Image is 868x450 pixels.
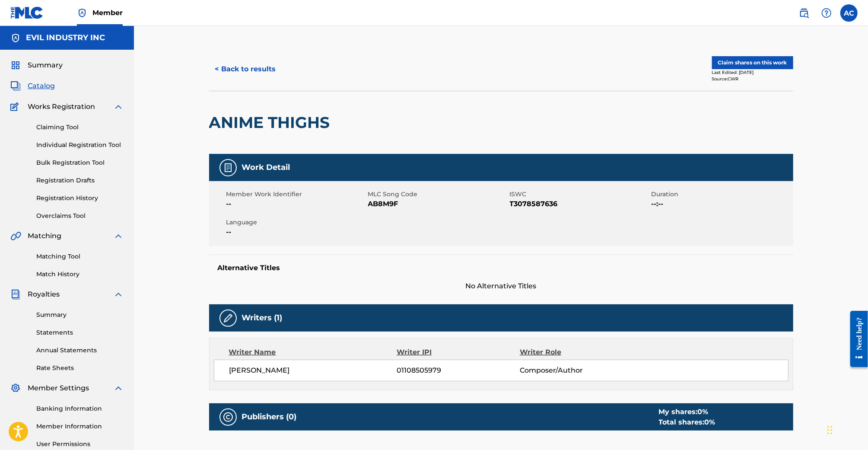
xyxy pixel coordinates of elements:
[92,8,123,18] span: Member
[36,346,124,355] a: Annual Statements
[10,231,21,241] img: Matching
[520,347,632,357] div: Writer Role
[10,81,21,91] img: Catalog
[113,383,124,393] img: expand
[36,211,124,220] a: Overclaims Tool
[242,313,283,323] h5: Writers (1)
[520,365,632,376] span: Composer/Author
[698,408,709,416] span: 0 %
[652,190,791,199] span: Duration
[242,163,290,172] h5: Work Detail
[368,190,508,199] span: MLC Song Code
[659,407,715,417] div: My shares:
[229,347,397,357] div: Writer Name
[10,60,21,70] img: Summary
[818,4,835,22] div: Help
[10,102,22,112] img: Works Registration
[26,33,105,43] h5: EVIL INDUSTRY INC
[712,76,793,82] div: Source: CWR
[652,199,791,209] span: --:--
[10,6,44,19] img: MLC Logo
[10,383,21,393] img: Member Settings
[226,227,366,237] span: --
[10,33,21,43] img: Accounts
[36,140,124,150] a: Individual Registration Tool
[821,8,832,18] img: help
[226,218,366,227] span: Language
[28,383,89,393] span: Member Settings
[226,199,366,209] span: --
[28,231,61,241] span: Matching
[28,60,63,70] span: Summary
[36,422,124,431] a: Member Information
[28,289,60,300] span: Royalties
[242,412,297,422] h5: Publishers (0)
[397,347,520,357] div: Writer IPI
[36,123,124,132] a: Claiming Tool
[827,417,833,443] div: Drag
[113,102,124,112] img: expand
[36,194,124,203] a: Registration History
[209,281,793,291] span: No Alternative Titles
[705,418,715,426] span: 0 %
[510,199,649,209] span: T3078587636
[36,176,124,185] a: Registration Drafts
[510,190,649,199] span: ISWC
[113,289,124,300] img: expand
[712,69,793,76] div: Last Edited: [DATE]
[712,56,793,69] button: Claim shares on this work
[799,8,809,18] img: search
[36,158,124,167] a: Bulk Registration Tool
[226,190,366,199] span: Member Work Identifier
[36,328,124,337] a: Statements
[36,270,124,279] a: Match History
[36,310,124,319] a: Summary
[36,364,124,373] a: Rate Sheets
[218,264,785,272] h5: Alternative Titles
[229,365,397,376] span: [PERSON_NAME]
[397,365,519,376] span: 01108505979
[223,412,233,422] img: Publishers
[36,440,124,449] a: User Permissions
[10,60,63,70] a: SummarySummary
[10,81,55,91] a: CatalogCatalog
[28,81,55,91] span: Catalog
[10,289,21,300] img: Royalties
[223,163,233,173] img: Work Detail
[36,404,124,413] a: Banking Information
[77,8,87,18] img: Top Rightsholder
[840,4,858,22] div: User Menu
[368,199,508,209] span: AB8M9F
[209,58,282,80] button: < Back to results
[28,102,95,112] span: Works Registration
[223,313,233,323] img: Writers
[825,409,868,450] iframe: Chat Widget
[795,4,813,22] a: Public Search
[209,113,334,132] h2: ANIME THIGHS
[659,417,715,428] div: Total shares:
[36,252,124,261] a: Matching Tool
[844,304,868,373] iframe: Resource Center
[113,231,124,241] img: expand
